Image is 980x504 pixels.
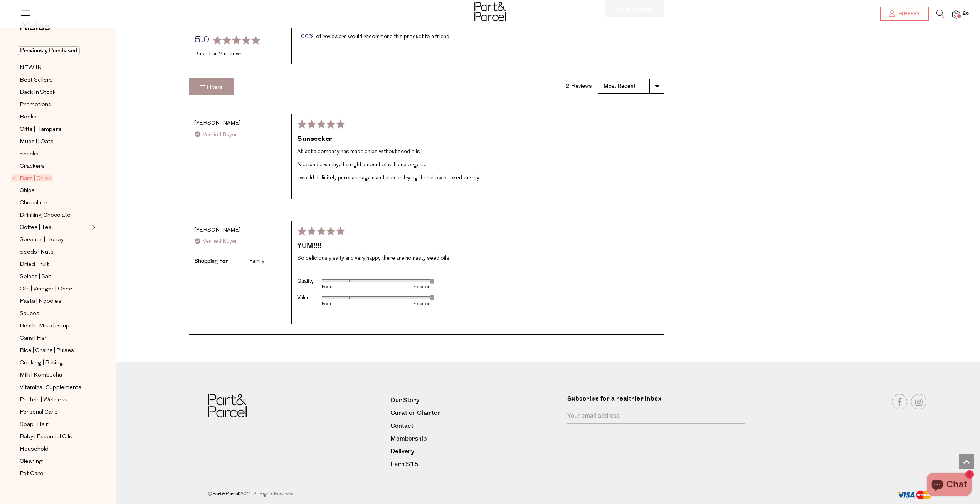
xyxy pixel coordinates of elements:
span: NEW IN [20,63,42,73]
span: Personal Care [20,408,58,417]
span: Cans | Fish [20,334,48,343]
h2: Sunseeker [297,134,659,144]
span: 100% [297,33,313,41]
a: Our Story [390,395,561,406]
span: Pasta | Noodles [20,297,61,306]
div: Family [249,257,264,266]
span: Snacks [20,150,39,159]
a: Bars | Chips [13,174,90,183]
a: Cleaning [20,457,90,466]
a: Muesli | Oats [20,137,90,147]
a: Delivery [390,446,561,457]
th: Quality [297,274,322,290]
inbox-online-store-chat: Shopify online store chat [925,473,974,498]
span: Muesli | Oats [20,137,54,147]
p: I would definitely purchase again and plan on trying the tallow cooked variety. [297,174,659,183]
button: Expand/Collapse Coffee | Tea [90,223,96,232]
span: Vitamins | Supplements [20,383,81,392]
span: 5.0 [194,35,210,45]
a: Pasta | Noodles [20,297,90,306]
span: Oils | Vinegar | Ghee [20,285,72,294]
h2: YUM!!!! [297,241,659,251]
a: Rice | Grains | Pulses [20,346,90,355]
a: Seeds | Nuts [20,247,90,257]
a: Earn $15 [390,459,561,469]
a: Sauces [20,309,90,319]
div: Excellent [377,302,432,306]
a: Oils | Vinegar | Ghee [20,284,90,294]
span: Rice | Grains | Pulses [20,346,74,355]
a: Hi Bekky [880,7,929,21]
span: [PERSON_NAME] [194,120,240,126]
span: Previously Purchased [18,46,80,55]
a: Promotions [20,100,90,110]
a: Previously Purchased [20,46,90,55]
span: Pet Care [20,469,44,479]
span: Sauces [20,309,39,319]
div: Based on 2 reviews [194,50,286,58]
div: Shopping For [194,257,248,265]
a: Membership [390,434,561,444]
a: Broth | Miso | Soup [20,321,90,331]
a: Coffee | Tea [20,223,90,232]
span: Chocolate [20,199,47,208]
span: Protein | Wellness [20,396,67,405]
a: Spices | Salt [20,272,90,282]
a: Books [20,112,90,122]
span: Household [20,445,49,454]
p: Nice and crunchy, the right amount of salt and organic. [297,160,659,170]
span: Dried Fruit [20,260,49,269]
span: Soap | Hair [20,420,49,429]
span: 25 [961,10,971,17]
div: Excellent [377,285,432,289]
span: Chips [20,186,35,195]
div: Poor [322,302,377,306]
span: Milk | Kombucha [20,371,62,380]
img: Part&Parcel [208,394,247,417]
div: © 2024. All Rights Reserved. [208,490,767,498]
a: Cans | Fish [20,334,90,343]
span: Bars | Chips [11,174,53,182]
a: Household [20,444,90,454]
span: Baby | Essential Oils [20,432,72,442]
div: 2 Reviews [566,82,592,91]
a: Milk | Kombucha [20,370,90,380]
a: Pet Care [20,469,90,479]
span: Cooking | Baking [20,359,63,368]
a: Gifts | Hampers [20,125,90,134]
span: Spreads | Honey [20,235,64,245]
div: Verified Buyer [194,131,286,139]
span: Spices | Salt [20,272,52,282]
span: Drinking Chocolate [20,211,71,220]
span: Crackers [20,162,45,171]
p: So deliciously salty and very happy there are no nasty seed oils. [297,254,659,263]
span: [PERSON_NAME] [194,227,240,233]
a: Drinking Chocolate [20,210,90,220]
img: Part&Parcel [474,2,506,21]
a: Personal Care [20,407,90,417]
span: Back In Stock [20,88,55,97]
span: Promotions [20,100,51,110]
th: Value [297,291,322,307]
p: At last a company has made chips without seed oils ! [297,147,659,157]
a: Best Sellers [20,75,90,85]
img: payment-methods.png [897,490,932,500]
a: Snacks [20,149,90,159]
span: Seeds | Nuts [20,248,54,257]
a: Baby | Essential Oils [20,432,90,442]
a: Cooking | Baking [20,358,90,368]
a: Dried Fruit [20,260,90,269]
a: Chocolate [20,198,90,208]
a: Curation Charter [390,408,561,418]
span: Books [20,113,37,122]
input: Your email address [567,409,745,424]
span: Gifts | Hampers [20,125,62,134]
a: Chips [20,186,90,195]
span: Cleaning [20,457,43,466]
a: NEW IN [20,63,90,73]
a: Crackers [20,162,90,171]
div: Poor [322,285,377,289]
div: Verified Buyer [194,237,286,246]
button: Filters [189,78,234,95]
table: Product attributes ratings [297,274,432,307]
